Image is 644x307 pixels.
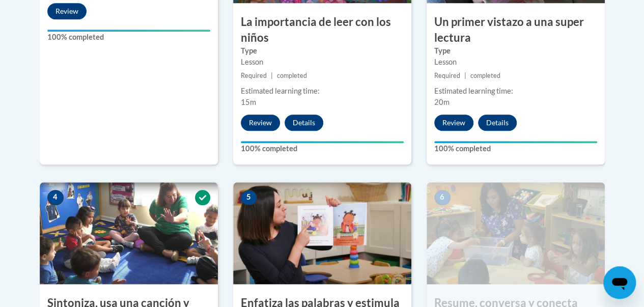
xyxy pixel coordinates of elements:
[241,115,280,131] button: Review
[47,30,210,32] div: Your progress
[241,143,404,154] label: 100% completed
[434,141,597,143] div: Your progress
[40,182,218,284] img: Course Image
[241,98,256,106] span: 15m
[434,72,460,79] span: Required
[285,115,323,131] button: Details
[434,190,451,205] span: 6
[47,190,64,205] span: 4
[478,115,517,131] button: Details
[277,72,307,79] span: completed
[603,266,636,299] iframe: Button to launch messaging window
[241,86,404,97] div: Estimated learning time:
[427,14,605,46] h3: Un primer vistazo a una super lectura
[241,57,404,68] div: Lesson
[241,190,257,205] span: 5
[241,141,404,143] div: Your progress
[241,72,267,79] span: Required
[434,98,450,106] span: 20m
[434,143,597,154] label: 100% completed
[233,14,411,46] h3: La importancia de leer con los niños
[470,72,500,79] span: completed
[47,3,87,19] button: Review
[233,182,411,284] img: Course Image
[434,57,597,68] div: Lesson
[241,45,404,57] label: Type
[434,45,597,57] label: Type
[427,182,605,284] img: Course Image
[434,115,473,131] button: Review
[271,72,273,79] span: |
[434,86,597,97] div: Estimated learning time:
[47,32,210,43] label: 100% completed
[464,72,466,79] span: |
